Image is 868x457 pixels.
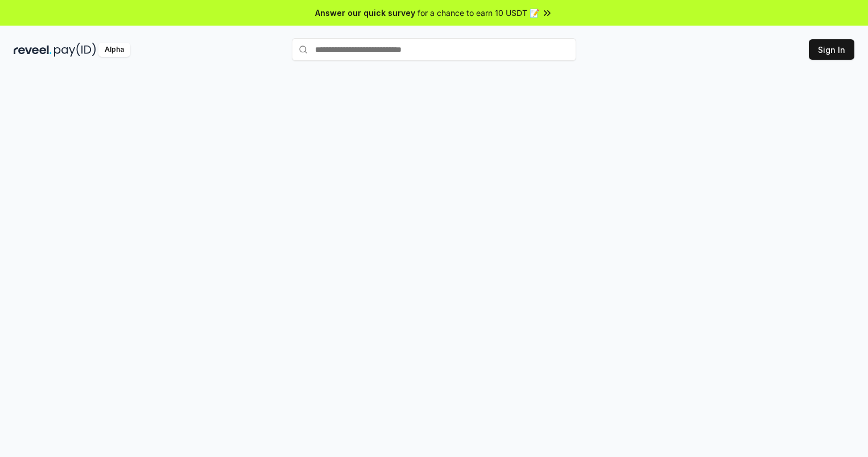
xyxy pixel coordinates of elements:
span: Answer our quick survey [315,7,415,19]
button: Sign In [809,39,854,60]
div: Alpha [98,43,130,57]
span: for a chance to earn 10 USDT 📝 [418,7,539,19]
img: reveel_dark [14,43,52,57]
img: pay_id [54,43,96,57]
